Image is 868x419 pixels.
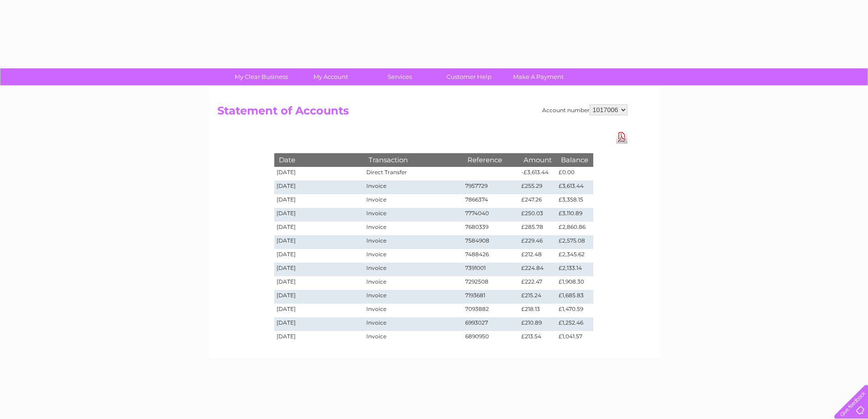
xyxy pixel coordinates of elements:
[364,331,462,345] td: Invoice
[274,317,365,331] td: [DATE]
[501,68,576,85] a: Make A Payment
[274,222,365,235] td: [DATE]
[519,304,556,317] td: £218.13
[274,304,365,317] td: [DATE]
[519,317,556,331] td: £210.89
[224,68,299,85] a: My Clear Business
[556,167,593,181] td: £0.00
[463,331,519,345] td: 6890950
[364,317,462,331] td: Invoice
[293,68,368,85] a: My Account
[364,290,462,304] td: Invoice
[463,249,519,263] td: 7488426
[519,235,556,249] td: £229.46
[364,181,462,194] td: Invoice
[463,181,519,194] td: 7957729
[519,222,556,235] td: £285.78
[274,167,365,181] td: [DATE]
[556,331,593,345] td: £1,041.57
[364,263,462,276] td: Invoice
[519,249,556,263] td: £212.48
[519,181,556,194] td: £255.29
[519,194,556,208] td: £247.26
[519,167,556,181] td: -£3,613.44
[556,317,593,331] td: £1,252.46
[431,68,507,85] a: Customer Help
[274,331,365,345] td: [DATE]
[274,276,365,290] td: [DATE]
[274,153,365,166] th: Date
[274,181,365,194] td: [DATE]
[463,317,519,331] td: 6993027
[364,194,462,208] td: Invoice
[556,222,593,235] td: £2,860.86
[556,153,593,166] th: Balance
[463,222,519,235] td: 7680339
[463,304,519,317] td: 7093882
[556,263,593,276] td: £2,133.14
[556,276,593,290] td: £1,908.30
[463,276,519,290] td: 7292508
[463,235,519,249] td: 7584908
[274,235,365,249] td: [DATE]
[556,194,593,208] td: £3,358.15
[556,249,593,263] td: £2,345.62
[274,194,365,208] td: [DATE]
[362,68,437,85] a: Services
[556,290,593,304] td: £1,685.83
[364,276,462,290] td: Invoice
[556,235,593,249] td: £2,575.08
[274,249,365,263] td: [DATE]
[519,263,556,276] td: £224.84
[463,208,519,222] td: 7774040
[274,208,365,222] td: [DATE]
[364,153,462,166] th: Transaction
[519,331,556,345] td: £213.54
[519,208,556,222] td: £250.03
[556,181,593,194] td: £3,613.44
[542,104,627,115] div: Account number
[364,249,462,263] td: Invoice
[364,208,462,222] td: Invoice
[463,194,519,208] td: 7866374
[556,208,593,222] td: £3,110.89
[364,167,462,181] td: Direct Transfer
[463,263,519,276] td: 7391001
[556,304,593,317] td: £1,470.59
[274,290,365,304] td: [DATE]
[364,304,462,317] td: Invoice
[217,104,627,122] h2: Statement of Accounts
[519,290,556,304] td: £215.24
[519,153,556,166] th: Amount
[364,222,462,235] td: Invoice
[616,130,627,144] a: Download Pdf
[463,290,519,304] td: 7193681
[519,276,556,290] td: £222.47
[364,235,462,249] td: Invoice
[274,263,365,276] td: [DATE]
[463,153,519,166] th: Reference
